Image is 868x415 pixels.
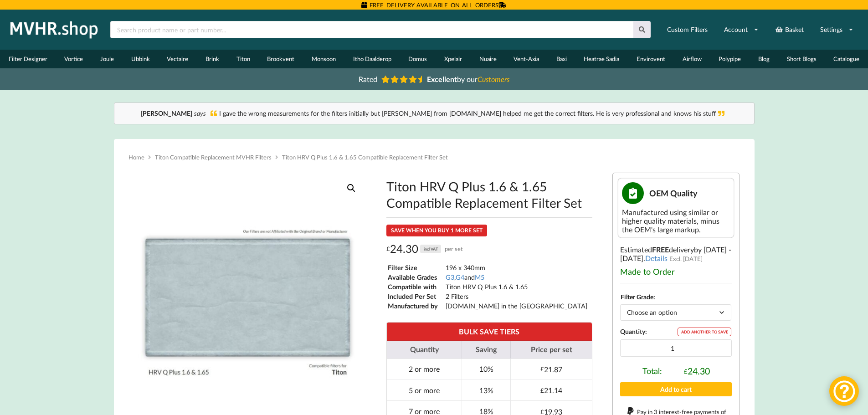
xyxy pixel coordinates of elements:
a: Custom Filters [661,21,714,38]
td: [DOMAIN_NAME] in the [GEOGRAPHIC_DATA] [445,302,588,310]
div: 24.30 [684,366,710,376]
span: per set [445,242,463,256]
a: Joule [92,50,123,68]
span: by our [427,75,509,83]
a: Blog [750,50,778,68]
a: Account [718,21,765,38]
span: OEM Quality [649,188,698,198]
i: says [194,109,206,117]
label: Filter Grade [621,293,653,301]
b: FREE [652,245,669,254]
a: View full-screen image gallery [343,180,360,196]
div: Made to Order [620,266,732,277]
span: Titon HRV Q Plus 1.6 & 1.65 Compatible Replacement Filter Set [282,154,448,161]
a: Brink [197,50,228,68]
span: Rated [359,75,377,83]
td: , and [445,273,588,282]
b: Excellent [427,75,457,83]
a: Titon [228,50,259,68]
a: Xpelair [436,50,471,68]
span: £ [684,368,688,375]
a: Monsoon [303,50,344,68]
td: Filter Size [387,263,444,272]
th: BULK SAVE TIERS [387,323,592,340]
button: Add to cart [620,382,732,396]
a: Brookvent [258,50,303,68]
a: Rated Excellentby ourCustomers [352,72,516,87]
span: Total: [642,366,662,376]
a: Vent-Axia [505,50,548,68]
a: Titon Compatible Replacement MVHR Filters [155,154,272,161]
a: Vectaire [159,50,197,68]
a: Short Blogs [778,50,825,68]
td: Compatible with [387,282,444,291]
div: 24.30 [386,242,463,256]
a: Polypipe [710,50,750,68]
td: Manufactured by [387,302,444,310]
td: 10% [462,359,510,379]
td: 13% [462,379,510,400]
img: mvhr.shop.png [6,18,102,41]
td: Titon HRV Q Plus 1.6 & 1.65 [445,282,588,291]
input: Search product name or part number... [110,21,633,38]
h1: Titon HRV Q Plus 1.6 & 1.65 Compatible Replacement Filter Set [386,178,592,211]
div: I gave the wrong measurements for the filters initially but [PERSON_NAME] from [DOMAIN_NAME] help... [123,109,745,118]
div: Manufactured using similar or higher quality materials, minus the OEM's large markup. [622,208,730,234]
th: Quantity [387,341,462,359]
a: Envirovent [628,50,674,68]
input: Product quantity [620,339,732,357]
a: Home [128,154,144,161]
td: Included Per Set [387,292,444,301]
span: £ [386,242,390,256]
td: 2 or more [387,359,462,379]
a: M5 [475,273,484,281]
td: 196 x 340mm [445,263,588,272]
div: incl VAT [420,245,441,253]
span: by [DATE] - [DATE] [620,245,731,262]
td: Available Grades [387,273,444,282]
span: £ [540,365,544,373]
a: G3 [446,273,454,281]
a: Domus [400,50,436,68]
i: Customers [478,75,509,83]
div: 21.87 [540,365,562,374]
a: G4 [456,273,464,281]
th: Price per set [510,341,592,359]
a: Vortice [56,50,92,68]
a: Nuaire [471,50,505,68]
div: ADD ANOTHER TO SAVE [678,328,731,336]
a: Baxi [548,50,575,68]
a: Settings [814,21,859,38]
a: Ubbink [123,50,159,68]
a: Basket [769,21,810,38]
th: Saving [462,341,510,359]
div: SAVE WHEN YOU BUY 1 MORE SET [386,225,487,236]
a: Details [645,254,668,262]
a: Itho Daalderop [344,50,400,68]
a: Catalogue [825,50,868,68]
span: Excl. [DATE] [669,255,703,262]
div: 21.14 [540,386,562,395]
span: £ [540,387,544,394]
b: [PERSON_NAME] [141,109,192,117]
td: 2 Filters [445,292,588,301]
td: 5 or more [387,379,462,400]
a: Airflow [674,50,710,68]
a: Heatrae Sadia [575,50,628,68]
